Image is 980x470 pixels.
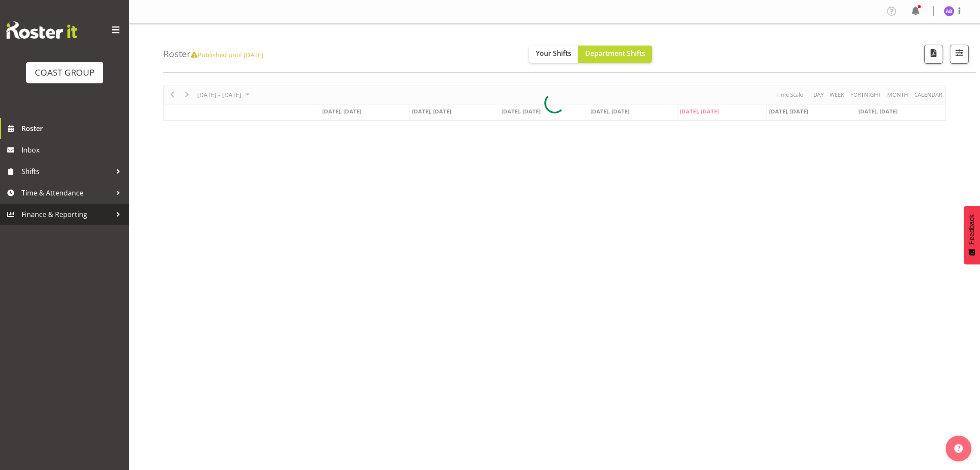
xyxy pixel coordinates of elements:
[944,6,954,16] img: amy-buchanan3142.jpg
[35,66,95,79] div: COAST GROUP
[950,45,969,64] button: Filter Shifts
[21,143,125,156] span: Inbox
[21,122,125,135] span: Roster
[954,444,963,453] img: help-xxl-2.png
[924,45,943,64] button: Download a PDF of the roster according to the set date range.
[529,46,578,63] button: Your Shifts
[968,214,976,244] span: Feedback
[163,49,263,59] h4: Roster
[585,49,645,58] span: Department Shifts
[578,46,652,63] button: Department Shifts
[21,208,112,221] span: Finance & Reporting
[536,49,571,58] span: Your Shifts
[964,206,980,264] button: Feedback - Show survey
[191,50,263,59] span: Published until [DATE]
[21,165,112,178] span: Shifts
[6,21,77,39] img: Rosterit website logo
[21,186,112,199] span: Time & Attendance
